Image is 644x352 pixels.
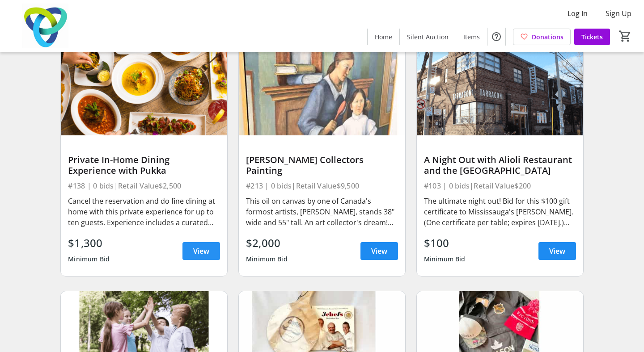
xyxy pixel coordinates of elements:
img: A Night Out with Alioli Restaurant and the Tarragon Theatre [417,42,583,135]
button: Sign Up [598,6,639,21]
span: Sign Up [606,8,631,19]
div: Cancel the reservation and do fine dining at home with this private experience for up to ten gues... [68,196,220,228]
span: Donations [532,32,563,42]
a: View [360,242,398,260]
div: $2,000 [246,235,288,251]
div: #138 | 0 bids | Retail Value $2,500 [68,180,220,192]
a: Silent Auction [400,29,456,45]
span: Silent Auction [407,32,449,42]
a: Items [456,29,487,45]
div: Minimum Bid [424,251,466,267]
div: $100 [424,235,466,251]
a: View [538,242,576,260]
span: Home [375,32,392,42]
div: The ultimate night out! Bid for this $100 gift certificate to Mississauga's [PERSON_NAME]. (One c... [424,196,576,228]
div: A Night Out with Alioli Restaurant and the [GEOGRAPHIC_DATA] [424,155,576,176]
img: Trillium Health Partners Foundation's Logo [5,4,85,48]
img: Private In-Home Dining Experience with Pukka [61,42,227,135]
a: Tickets [574,29,610,45]
div: #213 | 0 bids | Retail Value $9,500 [246,180,398,192]
span: Items [463,32,480,42]
div: This oil on canvas by one of Canada's formost artists, [PERSON_NAME], stands 38" wide and 55" tal... [246,196,398,228]
button: Help [487,28,505,46]
span: View [549,246,565,256]
a: Donations [513,29,571,45]
button: Log In [560,6,595,21]
img: Diana Dean Collectors Painting [239,42,405,135]
a: View [182,242,220,260]
a: Home [368,29,399,45]
div: #103 | 0 bids | Retail Value $200 [424,180,576,192]
div: $1,300 [68,235,110,251]
span: View [371,246,387,256]
div: Minimum Bid [246,251,288,267]
span: Tickets [581,32,603,42]
div: [PERSON_NAME] Collectors Painting [246,155,398,176]
div: Minimum Bid [68,251,110,267]
button: Cart [617,28,633,44]
span: Log In [568,8,588,19]
div: Private In-Home Dining Experience with Pukka [68,155,220,176]
span: View [193,246,209,256]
